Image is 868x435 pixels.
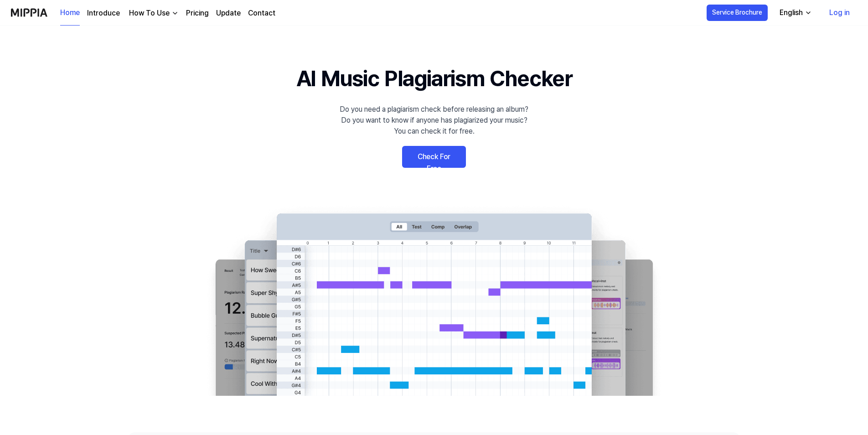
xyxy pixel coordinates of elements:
button: Service Brochure [707,5,768,21]
a: Home [60,0,80,26]
div: How To Use [127,8,171,19]
a: Check For Free [402,146,466,168]
a: Introduce [87,8,120,19]
img: down [171,10,179,17]
button: How To Use [127,8,179,19]
img: main Image [197,204,671,396]
div: Do you need a plagiarism check before releasing an album? Do you want to know if anyone has plagi... [340,104,528,137]
div: English [778,7,805,18]
button: English [772,4,817,22]
a: Contact [248,8,275,19]
a: Update [216,8,241,19]
h1: AI Music Plagiarism Checker [296,62,572,95]
a: Pricing [186,8,209,19]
